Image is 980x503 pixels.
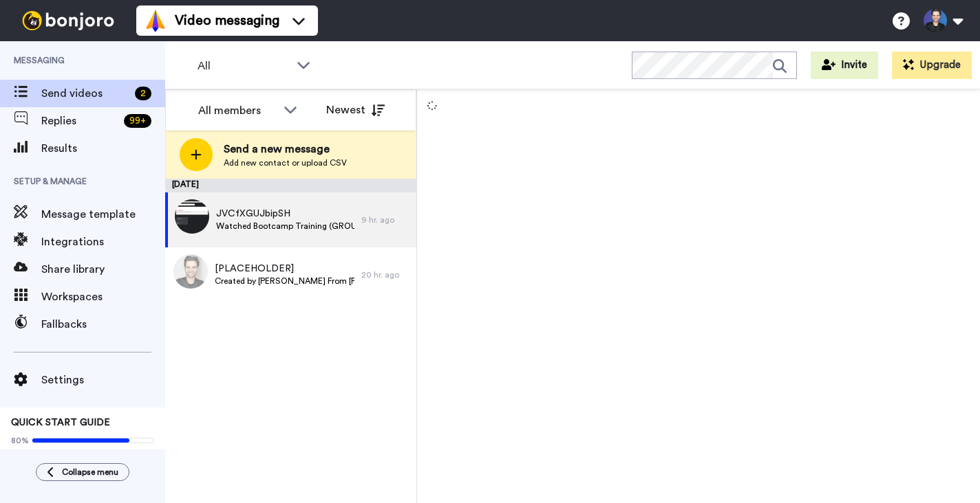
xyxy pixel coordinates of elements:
[215,276,354,287] span: Created by [PERSON_NAME] From [PERSON_NAME][GEOGRAPHIC_DATA]
[11,435,29,446] span: 80%
[135,87,151,100] div: 2
[215,262,354,276] span: [PLACEHOLDER]
[361,214,409,225] div: 9 hr. ago
[11,449,154,460] span: Send yourself a test
[11,418,110,427] span: QUICK START GUIDE
[811,52,878,79] button: Invite
[41,234,165,250] span: Integrations
[216,207,354,221] span: JVCfXGUJbipSH
[224,157,347,168] span: Add new contact or upload CSV
[17,11,120,30] img: bj-logo-header-white.svg
[198,58,290,74] span: All
[175,199,209,234] img: e50957b1-f7c8-4583-97ba-13a284fcbe3a.png
[41,289,165,305] span: Workspaces
[165,179,416,192] div: [DATE]
[145,10,167,32] img: vm-color.svg
[41,140,165,157] span: Results
[224,141,347,157] span: Send a new message
[41,85,129,102] span: Send videos
[36,463,129,481] button: Collapse menu
[41,316,165,333] span: Fallbacks
[62,467,118,478] span: Collapse menu
[361,269,409,280] div: 20 hr. ago
[41,372,165,388] span: Settings
[41,113,118,129] span: Replies
[175,11,279,30] span: Video messaging
[41,206,165,223] span: Message template
[316,96,395,124] button: Newest
[892,52,972,79] button: Upgrade
[198,102,277,119] div: All members
[124,114,151,128] div: 99 +
[216,221,354,232] span: Watched Bootcamp Training (GROUP B)
[41,261,165,278] span: Share library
